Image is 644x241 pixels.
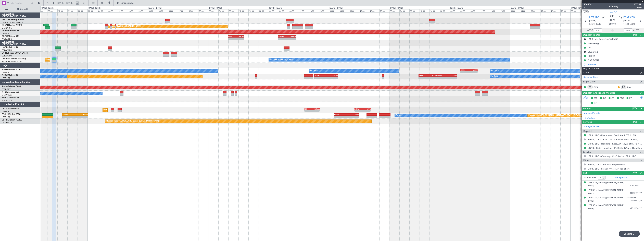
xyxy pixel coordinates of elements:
span: LXA59J [634,3,642,6]
div: UK permit [588,50,598,53]
a: CS-RRCFalcon 900LX [2,119,22,121]
div: 16:00 [248,9,259,12]
a: Manage Services [584,125,600,128]
div: - [236,38,244,40]
div: 12:00 [540,9,550,12]
div: 16:00 [369,9,379,12]
div: 00:00 [269,9,279,12]
div: 20:00 [560,9,571,12]
div: [DATE] - [DATE] [269,7,282,10]
div: No Crew [310,68,318,74]
a: LFMD/CEQ [2,94,11,96]
div: 08:00 [289,9,299,12]
div: 12:00 [299,9,309,12]
div: 04:00 [98,9,108,12]
div: - [312,110,320,112]
div: - [428,77,437,79]
div: Owner [396,113,401,118]
div: 08:00 [349,9,359,12]
div: 08:00 [409,9,420,12]
div: - [287,38,296,40]
div: 16:00 [490,9,500,12]
a: T7-PJ29Falcon 7X [2,35,19,37]
div: OMDW [279,35,287,38]
div: 12:00 [118,9,128,12]
div: - [279,38,287,40]
a: EGNR / CEG - Fuel - DeLux Fuel via WFS - EGNR / CEG [588,138,642,141]
span: Charter [583,150,591,154]
span: FP [629,97,632,100]
span: 9H-YAA [2,86,9,88]
span: Dispatch [583,129,592,133]
span: Pax [583,171,587,175]
a: EDLW/DTM [2,55,12,57]
div: - [334,116,346,118]
button: All Aircraft [4,7,37,12]
span: T7-EAGL [2,30,10,32]
div: 20:00 [379,9,389,12]
a: EDLW/DTM [2,49,12,52]
a: LFPB/LBG [2,32,10,35]
div: [DATE] - [DATE] [148,7,161,10]
button: Refreshing... [115,0,136,6]
a: 9H-LPZLegacy 500 [2,91,19,93]
span: T7-DYN [2,19,9,21]
div: 08:00 [470,9,480,12]
a: LFPB/LBG [2,116,10,118]
a: F-HECDFalcon 7X [2,74,18,76]
span: LX-GBH [2,46,9,49]
a: LFPB/LBG [2,110,10,113]
span: (0/0) [632,107,637,110]
div: [DATE] - [DATE] [330,7,343,10]
span: [DATE] [588,207,594,210]
a: F-GPNJFalcon 900EX [2,69,22,71]
a: 9H-YAAGlobal 5000 [2,86,21,88]
a: LFPB / LBG - Catering - Air Culinaire LFPB / LBG [588,155,636,158]
div: EHAM [63,114,75,116]
a: DNMM/LOS [2,122,12,124]
span: All Aircraft [9,8,36,10]
div: [PERSON_NAME] [PERSON_NAME] [588,204,624,207]
div: [DATE] - [DATE] [209,7,222,10]
div: 20:00 [198,9,208,12]
span: CS449092 (PP) [630,199,642,202]
div: UAAA [437,75,447,77]
div: 16:00 [430,9,440,12]
div: LFPB [228,35,236,38]
a: LFPB / LBG - Handling - ExecuJet (Skyvalet) LFPB / LBG [588,142,642,145]
div: 20:00 [78,9,88,12]
div: - [315,77,326,79]
span: 10:10 [596,22,601,26]
div: No Crew [491,68,499,74]
a: EGNR / CEG - Handling - [PERSON_NAME] Handling Services EGNR / CEG [588,147,642,149]
div: 20:00 [319,9,329,12]
a: Manage Permits [584,112,600,115]
span: DP [594,102,597,105]
span: Dispatch To-Dos [583,33,600,37]
span: [DATE] [588,185,594,187]
div: 04:00 [218,9,229,12]
div: 00:00 [510,9,520,12]
div: 20:00 [500,9,510,12]
div: 00:00 [87,9,98,12]
div: [PERSON_NAME] [PERSON_NAME] [588,189,624,192]
a: T7-DYNChallenger 604 [2,19,24,21]
a: 9H-VSLKFalcon 7X [2,97,19,99]
div: [DATE] - [DATE] [571,7,584,10]
a: LX-GBHFalcon 7X [2,46,18,49]
div: LFPB [362,108,371,110]
div: Loading... [619,231,640,237]
div: 08:00 [47,9,57,12]
span: LX-AOA [609,11,617,14]
div: [PERSON_NAME] [PERSON_NAME] [588,181,624,184]
span: [DATE] [588,200,594,202]
div: 08:00 [108,9,118,12]
div: 00:00 [389,9,399,12]
div: UGTB [315,75,326,77]
a: Schedule Crew [584,76,598,79]
label: Planned PAX [584,176,596,179]
span: LX-AOA [2,58,9,60]
span: (4/4) [632,33,637,37]
div: OMDW [236,35,244,38]
div: Planned Maint [GEOGRAPHIC_DATA] ([GEOGRAPHIC_DATA]) [106,119,159,124]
